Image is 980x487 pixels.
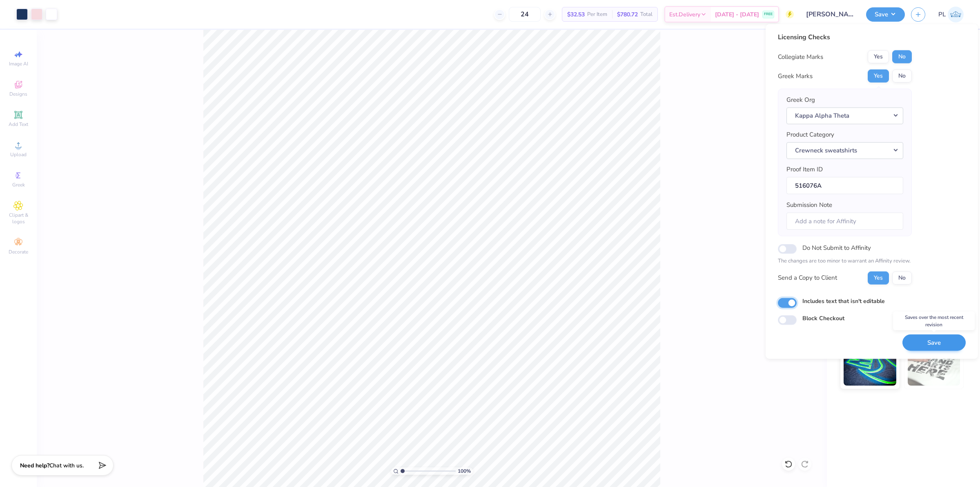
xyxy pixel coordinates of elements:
span: Per Item [587,10,607,19]
span: Clipart & logos [4,212,33,225]
span: $32.53 [567,10,585,19]
img: Water based Ink [908,345,960,386]
span: [DATE] - [DATE] [715,10,759,19]
span: Designs [9,91,27,97]
button: Save [866,7,905,22]
span: Chat with us. [49,462,84,469]
button: Kappa Alpha Theta [786,107,903,124]
button: No [892,271,912,284]
label: Greek Org [786,95,815,105]
div: Greek Marks [778,72,813,81]
input: – – [509,7,541,22]
button: No [892,70,912,83]
label: Block Checkout [802,314,844,323]
span: Greek [12,182,25,188]
button: Crewneck sweatshirts [786,142,903,159]
img: Glow in the Dark Ink [844,345,896,386]
span: Est. Delivery [669,10,700,19]
input: Add a note for Affinity [786,212,903,230]
span: Decorate [9,249,28,255]
img: Pamela Lois Reyes [948,7,964,22]
span: Total [640,10,653,19]
label: Product Category [786,130,834,139]
div: Licensing Checks [778,32,912,42]
button: Yes [868,70,889,83]
span: Add Text [9,121,28,128]
p: The changes are too minor to warrant an Affinity review. [778,257,912,265]
button: Yes [868,271,889,284]
span: Image AI [9,61,28,67]
label: Do Not Submit to Affinity [802,242,871,253]
button: Save [902,334,966,351]
label: Proof Item ID [786,165,823,174]
button: No [892,50,912,63]
span: Upload [10,151,27,158]
label: Includes text that isn't editable [802,296,885,305]
span: FREE [764,11,773,17]
span: 100 % [458,467,471,475]
span: $780.72 [617,10,638,19]
div: Send a Copy to Client [778,273,837,283]
div: Collegiate Marks [778,52,823,62]
span: PL [938,10,946,19]
input: Untitled Design [800,6,860,22]
label: Submission Note [786,200,832,210]
a: PL [938,7,964,22]
div: Saves over the most recent revision [893,312,975,330]
strong: Need help? [20,462,49,469]
button: Yes [868,50,889,63]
